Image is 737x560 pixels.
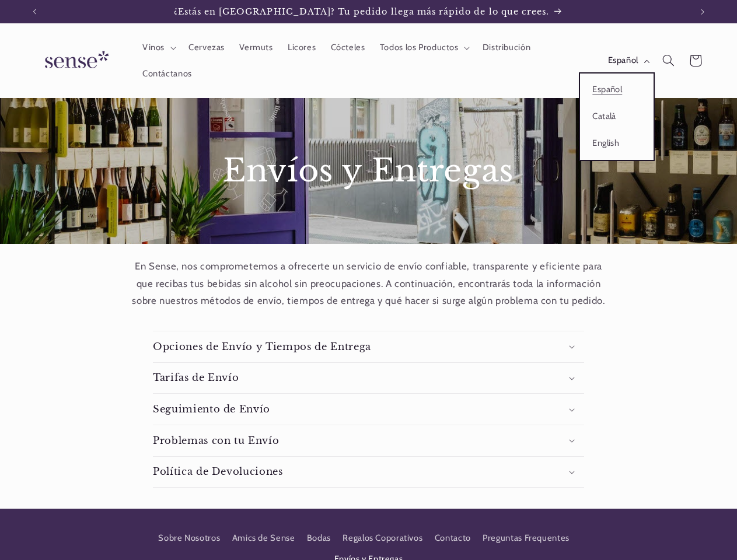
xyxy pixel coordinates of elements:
[153,435,280,447] h3: Problemas con tu Envío
[181,35,232,61] a: Cervezas
[239,42,273,53] span: Vermuts
[288,42,316,53] span: Licores
[130,258,607,310] p: En Sense, nos comprometemos a ofrecerte un servicio de envío confiable, transparente y eficiente ...
[232,527,295,548] a: Amics de Sense
[307,527,331,548] a: Bodas
[158,531,220,549] a: Sobre Nosotros
[655,47,682,74] summary: Búsqueda
[380,42,459,53] span: Todos los Productos
[580,103,654,130] a: Català
[475,35,538,61] a: Distribución
[153,403,270,415] h3: Seguimiento de Envío
[580,76,654,103] a: Español
[153,372,239,384] h3: Tarifas de Envío
[135,35,181,61] summary: Vinos
[153,457,584,488] summary: Política de Devoluciones
[343,527,422,548] a: Regalos Coporativos
[483,42,531,53] span: Distribución
[135,61,199,86] a: Contáctanos
[435,527,471,548] a: Contacto
[31,44,118,77] img: Sense
[580,130,654,157] a: English
[608,54,638,67] span: Español
[153,363,584,394] summary: Tarifas de Envío
[153,341,371,353] h3: Opciones de Envío y Tiempos de Entrega
[142,42,165,53] span: Vinos
[483,527,570,548] a: Preguntas Frequentes
[600,49,655,72] button: Español
[232,35,281,61] a: Vermuts
[153,394,584,425] summary: Seguimiento de Envío
[142,68,192,79] span: Contáctanos
[372,35,475,61] summary: Todos los Productos
[26,40,123,82] a: Sense
[153,425,584,456] summary: Problemas con tu Envío
[280,35,323,61] a: Licores
[331,42,365,53] span: Cócteles
[174,6,550,17] span: ¿Estás en [GEOGRAPHIC_DATA]? Tu pedido llega más rápido de lo que crees.
[153,466,283,478] h3: Política de Devoluciones
[323,35,372,61] a: Cócteles
[153,331,584,362] summary: Opciones de Envío y Tiempos de Entrega
[141,150,596,191] h1: Envíos y Entregas
[188,42,225,53] span: Cervezas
